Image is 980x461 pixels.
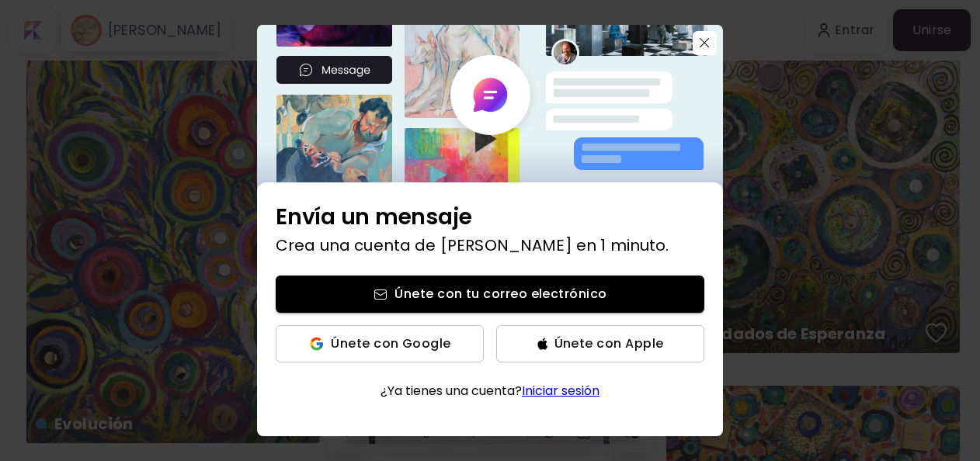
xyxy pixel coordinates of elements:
span: Únete con Google [331,335,450,352]
a: Iniciar sesión [522,382,599,400]
img: exit [700,38,710,48]
span: Únete con Apple [554,335,664,352]
button: exit [693,31,717,55]
h4: Crea una cuenta de [PERSON_NAME] en 1 minuto. [276,234,704,257]
img: mail [373,286,388,302]
button: mailÚnete con tu correo electrónico [276,276,704,313]
div: ¿Ya tienes una cuenta? [276,381,704,400]
h2: Envía un mensaje [276,201,704,234]
button: ssÚnete con Apple [496,325,704,362]
img: Banner [257,21,723,192]
button: ssÚnete con Google [276,325,484,362]
img: ss [308,336,325,352]
span: Únete con tu correo electrónico [288,286,692,302]
img: ss [537,338,548,350]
